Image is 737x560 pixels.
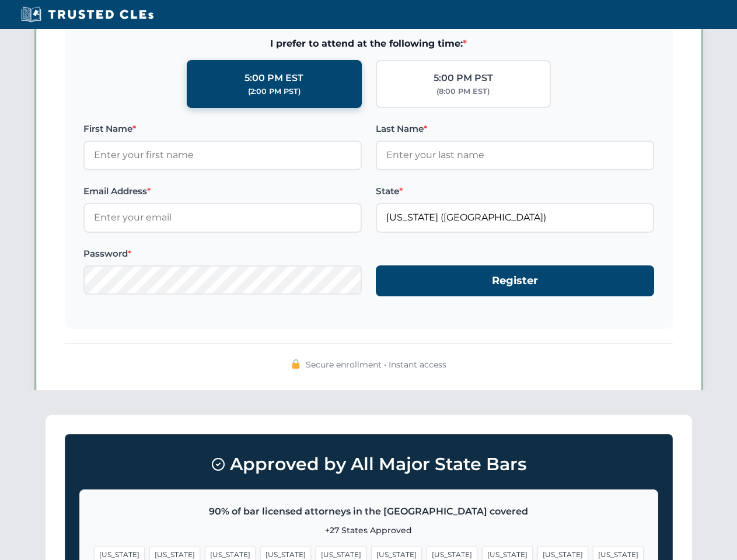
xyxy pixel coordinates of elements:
[244,71,303,86] div: 5:00 PM EST
[83,141,362,170] input: Enter your first name
[83,184,362,198] label: Email Address
[306,358,446,371] span: Secure enrollment • Instant access
[94,504,644,519] p: 90% of bar licensed attorneys in the [GEOGRAPHIC_DATA] covered
[376,203,654,232] input: Florida (FL)
[376,122,654,136] label: Last Name
[248,86,301,97] div: (2:00 PM PST)
[376,184,654,198] label: State
[376,141,654,170] input: Enter your last name
[291,359,301,369] img: 🔒
[436,86,490,97] div: (8:00 PM EST)
[376,265,654,296] button: Register
[18,6,157,23] img: Trusted CLEs
[94,524,644,537] p: +27 States Approved
[434,71,493,86] div: 5:00 PM PST
[83,122,362,136] label: First Name
[79,449,658,480] h3: Approved by All Major State Bars
[83,247,362,261] label: Password
[83,203,362,232] input: Enter your email
[83,36,654,51] span: I prefer to attend at the following time:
